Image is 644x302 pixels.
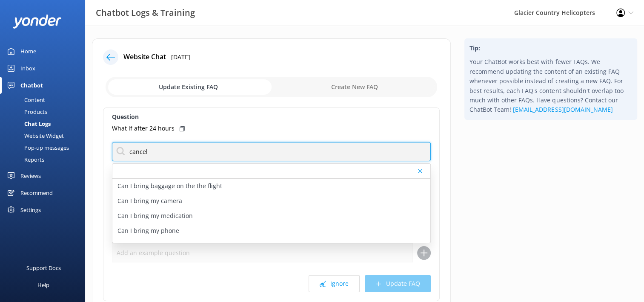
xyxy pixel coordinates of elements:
div: Products [5,106,47,118]
input: Search for an FAQ to Update... [112,142,431,161]
p: Can I bring my camera [117,196,182,206]
button: Ignore [309,275,360,292]
div: Chat Logs [5,118,51,130]
a: [EMAIL_ADDRESS][DOMAIN_NAME] [513,105,613,113]
a: Reports [5,154,85,166]
p: Your ChatBot works best with fewer FAQs. We recommend updating the content of an existing FAQ whe... [469,57,632,114]
h3: Chatbot Logs & Training [96,6,195,20]
div: Chatbot [20,77,43,94]
input: Add an example question [112,243,413,262]
div: Pop-up messages [5,142,69,154]
p: Can I bring my phone [117,226,179,235]
img: yonder-white-logo.png [13,15,62,29]
h4: Website Chat [123,52,166,63]
div: Reviews [20,167,41,184]
p: What if after 24 hours [112,124,175,133]
a: Chat Logs [5,118,85,130]
div: Recommend [20,184,53,201]
h4: Tip: [469,44,632,53]
a: Pop-up messages [5,142,85,154]
div: Content [5,94,45,106]
div: Website Widget [5,130,64,142]
label: Question [112,112,431,122]
div: Inbox [20,60,35,77]
p: Can I bring my valuables [117,241,188,250]
div: Support Docs [26,259,61,276]
div: Home [20,43,36,60]
p: Can I bring my medication [117,211,193,221]
a: Products [5,106,85,118]
div: Settings [20,201,41,218]
p: [DATE] [171,52,190,62]
div: Help [37,276,49,293]
p: Can I bring baggage on the the flight [117,181,222,191]
div: Reports [5,154,44,166]
a: Content [5,94,85,106]
a: Website Widget [5,130,85,142]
